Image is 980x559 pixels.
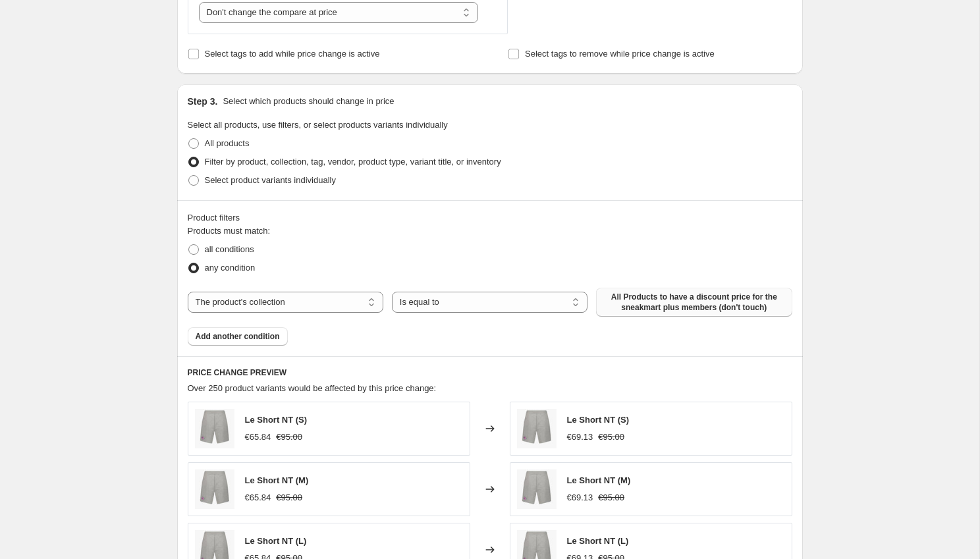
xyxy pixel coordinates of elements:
[598,491,624,504] strike: €95.00
[188,95,218,108] h2: Step 3.
[276,491,302,504] strike: €95.00
[196,331,280,342] span: Add another condition
[188,226,271,236] span: Products must match:
[517,409,557,448] img: shortnt_Front_80x.jpg
[205,49,380,59] span: Select tags to add while price change is active
[245,415,308,425] span: Le Short NT (S)
[245,536,307,546] span: Le Short NT (L)
[245,475,309,485] span: Le Short NT (M)
[205,244,254,254] span: all conditions
[567,431,593,444] div: €69.13
[195,409,234,448] img: shortnt_Front_80x.jpg
[195,469,234,509] img: shortnt_Front_80x.jpg
[567,536,629,546] span: Le Short NT (L)
[525,49,715,59] span: Select tags to remove while price change is active
[205,175,336,185] span: Select product variants individually
[188,211,792,225] div: Product filters
[517,469,557,509] img: shortnt_Front_80x.jpg
[205,138,250,148] span: All products
[604,292,784,313] span: All Products to have a discount price for the sneakmart plus members (don't touch)
[188,367,792,378] h6: PRICE CHANGE PREVIEW
[245,431,271,444] div: €65.84
[205,157,501,167] span: Filter by product, collection, tag, vendor, product type, variant title, or inventory
[223,95,394,108] p: Select which products should change in price
[567,491,593,504] div: €69.13
[567,475,631,485] span: Le Short NT (M)
[188,383,437,393] span: Over 250 product variants would be affected by this price change:
[276,431,302,444] strike: €95.00
[188,120,448,130] span: Select all products, use filters, or select products variants individually
[188,327,288,346] button: Add another condition
[567,415,630,425] span: Le Short NT (S)
[596,288,792,317] button: All Products to have a discount price for the sneakmart plus members (don't touch)
[245,491,271,504] div: €65.84
[598,431,624,444] strike: €95.00
[205,263,256,273] span: any condition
